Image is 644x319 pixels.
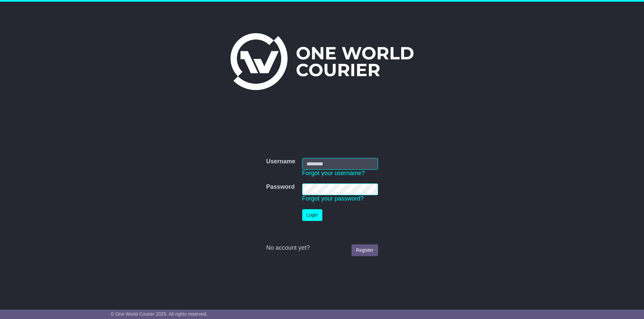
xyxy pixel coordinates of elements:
a: Register [352,244,378,256]
a: Forgot your password? [302,195,364,202]
label: Password [266,183,294,191]
a: Forgot your username? [302,170,365,176]
div: No account yet? [266,244,378,252]
span: © One World Courier 2025. All rights reserved. [111,311,208,317]
button: Login [302,209,322,221]
label: Username [266,158,295,165]
img: One World [230,33,414,90]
